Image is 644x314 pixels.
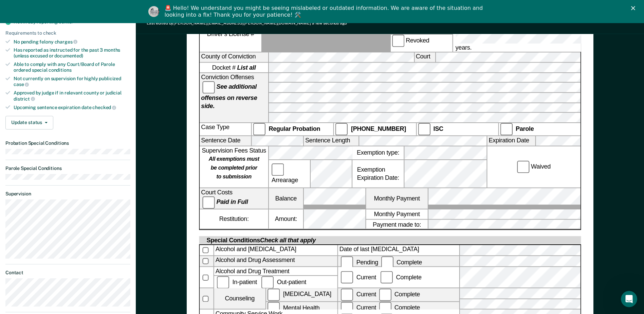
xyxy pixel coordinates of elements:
span: Docket # [212,63,256,71]
input: In-patient [217,276,229,289]
div: Counseling [214,289,265,309]
label: Sentence Length [304,136,358,146]
div: Upcoming sentence expiration date [14,104,130,110]
label: Date of last [MEDICAL_DATA] [338,245,459,256]
label: for years. [454,16,644,52]
label: Exemption type: [352,146,404,159]
label: Out-patient [260,279,308,285]
span: Check all that apply [260,237,316,244]
input: Revoked [392,34,404,47]
dt: Supervision [5,191,130,197]
strong: ISC [433,125,443,132]
strong: List all [237,64,256,71]
label: In-patient [215,279,260,285]
label: Payment made to: [366,220,428,229]
div: Court Costs [200,188,268,209]
label: Complete [378,291,421,298]
div: Alcohol and Drug Treatment [214,267,337,276]
span: a few seconds ago [312,21,347,25]
div: Alcohol and Drug Assessment [214,256,337,266]
label: Complete [380,259,423,265]
strong: [PHONE_NUMBER] [351,125,406,132]
iframe: Intercom live chat [621,291,637,307]
span: conditions [49,67,72,73]
input: [PHONE_NUMBER] [335,123,348,136]
label: Revoked [390,34,452,52]
span: case [14,82,29,87]
label: Current [339,274,377,280]
div: Special Conditions [205,237,317,245]
span: district [14,96,35,102]
div: Has reported as instructed for the past 3 months (unless excused or [14,47,130,59]
label: Driver’s License # [200,16,261,52]
input: for years. [455,24,642,44]
label: Balance [269,188,303,209]
input: Current [341,272,353,284]
label: County of Conviction [200,53,268,62]
input: Regular Probation [253,123,265,136]
div: Able to comply with any Court/Board of Parole ordered special [14,62,130,73]
strong: Paid in Full [216,199,248,206]
label: Complete [379,274,423,280]
label: Current [339,304,377,311]
div: Not currently on supervision for highly publicized [14,76,130,87]
input: Complete [379,289,391,301]
div: Close [631,6,638,10]
label: Amount: [269,209,303,229]
input: Paid in Full [202,196,215,209]
strong: Parole [516,125,534,132]
div: Exemption Expiration Date: [352,160,404,188]
input: Parole [500,123,513,136]
label: Monthly Payment [366,209,428,219]
div: Approved by judge if in relevant county or judicial [14,90,130,102]
div: Alcohol and [MEDICAL_DATA] [214,245,337,256]
strong: All exemptions must be completed prior to submission [208,156,259,180]
input: Current [341,289,353,301]
input: Arrearage [272,163,284,176]
button: Update status [5,116,53,129]
div: Requirements to check [5,30,130,36]
label: Court [414,53,435,62]
span: documented) [54,53,83,58]
label: Pending [339,259,379,265]
span: charges [55,39,78,45]
div: Case Type [200,123,251,136]
label: Sentence Date [200,136,251,146]
input: ISC [418,123,430,136]
label: Expiration Date [487,136,535,146]
input: Out-patient [261,276,274,289]
label: [MEDICAL_DATA] [266,289,337,301]
div: Supervision Fees Status [200,146,268,188]
div: 🚨 Hello! We understand you might be seeing mislabeled or outdated information. We are aware of th... [165,5,485,18]
div: No pending felony [14,39,130,45]
strong: See additional offenses on reverse side. [201,83,257,109]
input: Complete [381,256,393,269]
label: Complete [378,304,421,311]
span: checked [92,105,116,110]
strong: Regular Probation [269,125,320,132]
div: Restitution: [200,209,268,229]
dt: Probation Special Conditions [5,140,130,146]
input: [MEDICAL_DATA] [268,289,280,301]
input: Waived [517,161,530,173]
label: Current [339,291,377,298]
dt: Contact [5,270,130,276]
input: See additional offenses on reverse side. [202,81,215,93]
input: Pending [341,256,353,269]
div: Conviction Offenses [200,73,268,122]
input: Complete [380,272,393,284]
span: center [59,19,73,24]
label: Arrearage [270,163,309,184]
label: Monthly Payment [366,188,428,209]
label: Waived [516,161,552,173]
dt: Parole Special Conditions [5,165,130,171]
img: Profile image for Kim [148,6,159,17]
